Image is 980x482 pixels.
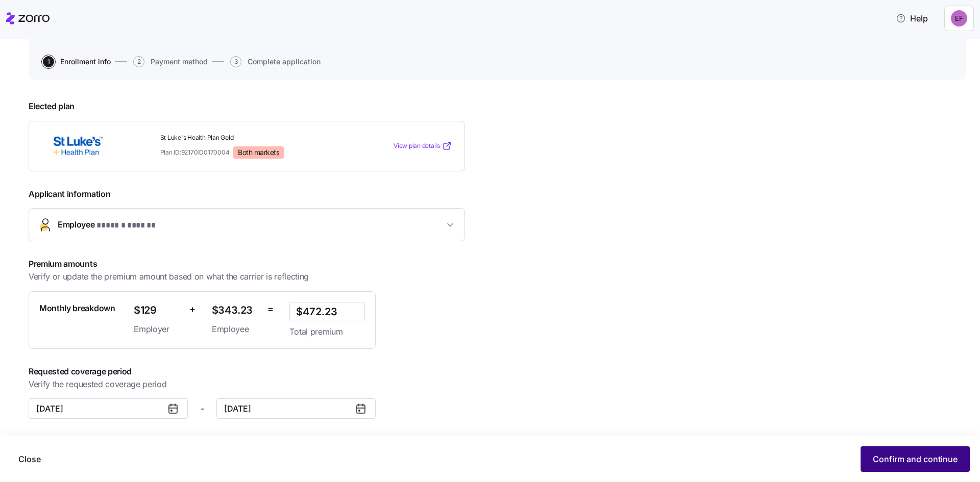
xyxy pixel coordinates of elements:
span: Employee [212,323,259,336]
span: $129 [134,302,181,319]
button: [DATE] [29,398,188,419]
span: - [201,402,204,415]
span: Requested coverage period [29,365,502,378]
span: Applicant information [29,188,465,200]
button: Close [10,446,49,472]
span: Payment method [151,58,208,65]
img: St. Luke's Health Plan [41,134,115,158]
span: 2 [133,56,144,67]
span: Close [18,453,41,465]
span: + [189,302,195,317]
span: Enrollment info [60,58,111,65]
a: 1Enrollment info [41,56,111,67]
button: 3Complete application [230,56,321,67]
img: b052bb1e3e3c52fe60c823d858401fb0 [951,10,967,27]
span: 3 [230,56,241,67]
span: View plan details [394,141,440,151]
span: = [267,302,274,317]
span: Total premium [289,325,365,338]
span: Employer [134,323,181,336]
span: Complete application [248,58,321,65]
span: Confirm and continue [873,453,958,465]
span: Help [896,12,928,24]
button: Help [888,8,936,29]
span: $343.23 [212,302,259,319]
span: Premium amounts [29,258,377,270]
button: [DATE] [216,398,376,419]
span: Verify or update the premium amount based on what the carrier is reflecting [29,270,309,283]
span: Both markets [238,148,279,157]
a: 2Payment method [131,56,208,67]
a: View plan details [394,141,452,151]
span: St Luke's Health Plan Gold [160,134,348,142]
span: Elected plan [29,100,465,113]
span: 1 [43,56,54,67]
a: 3Complete application [228,56,321,67]
span: Employee [58,218,161,232]
button: 1Enrollment info [43,56,111,67]
span: Plan ID: 92170ID0170004 [160,148,230,157]
span: Monthly breakdown [39,302,115,315]
button: Confirm and continue [861,446,970,472]
button: 2Payment method [133,56,208,67]
span: Verify the requested coverage period [29,378,166,391]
